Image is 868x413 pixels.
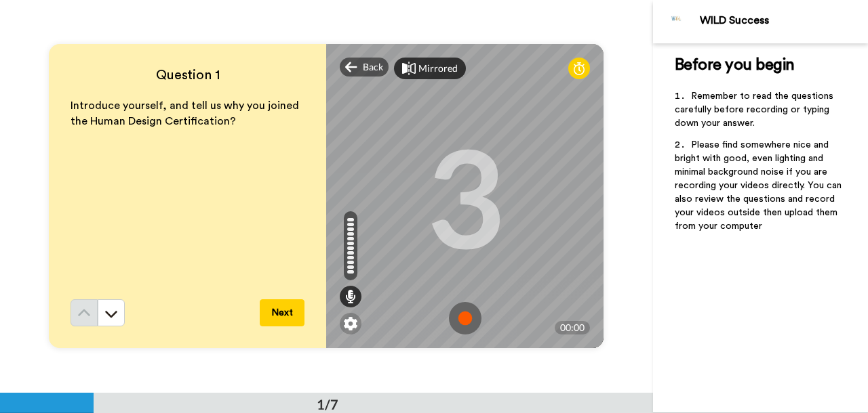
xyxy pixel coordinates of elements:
span: Please find somewhere nice and bright with good, even lighting and minimal background noise if yo... [675,140,844,231]
img: ic_record_start.svg [449,302,481,334]
div: 00:00 [555,321,590,334]
span: Introduce yourself, and tell us why you joined the Human Design Certification? [71,100,302,127]
div: Back [340,58,389,77]
img: ic_gear.svg [344,317,357,330]
span: Before you begin [675,57,795,73]
button: Next [260,299,304,326]
img: Profile Image [660,5,693,38]
h4: Question 1 [71,66,304,85]
span: Remember to read the questions carefully before recording or typing down your answer. [675,91,836,128]
div: WILD Success [700,14,867,27]
div: 3 [426,146,505,247]
span: Back [363,60,383,74]
div: Mirrored [418,62,458,75]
